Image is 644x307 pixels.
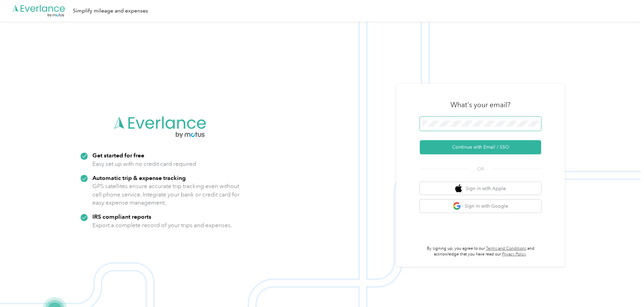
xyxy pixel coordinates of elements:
[420,246,541,257] p: By signing up, you agree to our and acknowledge that you have read our .
[92,160,196,168] p: Easy set up with no credit card required
[92,182,240,207] p: GPS satellites ensure accurate trip tracking even without cell phone service. Integrate your bank...
[92,213,151,220] strong: IRS compliant reports
[486,246,526,251] a: Terms and Conditions
[92,152,144,159] strong: Get started for free
[450,100,510,110] h3: What's your email?
[453,202,461,210] img: google logo
[73,7,148,15] div: Simplify mileage and expenses
[420,140,541,154] button: Continue with Email / SSO
[92,174,186,181] strong: Automatic trip & expense tracking
[455,184,462,193] img: apple logo
[420,182,541,195] button: apple logoSign in with Apple
[92,221,232,229] p: Export a complete record of your trips and expenses.
[502,252,526,257] a: Privacy Policy
[420,199,541,213] button: google logoSign in with Google
[469,165,492,173] span: OR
